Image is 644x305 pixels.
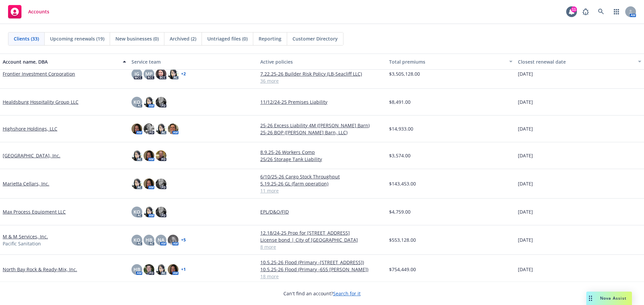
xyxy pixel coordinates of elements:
a: Max Process Equipment LLC [3,208,66,215]
a: 8.9.25-26 Workers Comp [260,149,384,156]
a: Switch app [610,5,623,18]
img: photo [168,69,178,79]
span: [DATE] [518,208,533,215]
a: 11 more [260,187,384,194]
span: JG [135,70,139,77]
span: [DATE] [518,125,533,132]
div: Account name, DBA [3,58,119,65]
span: [DATE] [518,70,533,77]
img: photo [156,264,166,275]
span: Archived (2) [170,35,196,42]
img: photo [131,150,142,161]
a: 10.5.25-26 Flood (Primary -655 [PERSON_NAME]) [260,266,384,273]
img: photo [156,97,166,107]
button: Nova Assist [586,292,632,305]
div: Service team [131,58,255,65]
a: EPL/D&O/FID [260,208,384,215]
img: photo [168,235,178,245]
img: photo [144,264,154,275]
a: + 2 [181,72,186,76]
span: Can't find an account? [283,290,361,297]
img: photo [144,178,154,189]
a: M & M Services, Inc. [3,233,48,240]
a: + 1 [181,268,186,272]
span: MP [145,70,153,77]
img: photo [144,124,154,134]
img: photo [144,150,154,161]
a: Highshore Holdings, LLC [3,125,57,132]
img: photo [156,124,166,134]
div: Closest renewal date [518,58,634,65]
span: Customer Directory [292,35,338,42]
a: Frontier Investment Corporation [3,70,75,77]
div: Active policies [260,58,384,65]
span: [DATE] [518,266,533,273]
span: [DATE] [518,152,533,159]
span: Clients (33) [14,35,39,42]
a: 10.5.25-26 Flood (Primary -[STREET_ADDRESS]) [260,259,384,266]
a: 5.19.25-26 GL (farm operation) [260,180,384,187]
a: Report a Bug [579,5,592,18]
span: [DATE] [518,98,533,105]
div: Drag to move [586,292,595,305]
span: KO [133,236,140,243]
button: Closest renewal date [515,54,644,70]
span: NA [158,236,164,243]
img: photo [156,207,166,217]
span: $4,759.00 [389,208,411,215]
span: [DATE] [518,180,533,187]
span: Untriaged files (0) [207,35,248,42]
a: Search for it [333,290,361,297]
img: photo [168,124,178,134]
span: Pacific Sanitation [3,240,41,247]
a: 8 more [260,243,384,250]
img: photo [144,207,154,217]
span: $553,128.00 [389,236,416,243]
button: Active policies [258,54,386,70]
a: 25-26 Excess Liability 4M ([PERSON_NAME] Barn) [260,122,384,129]
a: Search [594,5,608,18]
span: HB [133,266,140,273]
a: 7.22.25-26 Builder Risk Policy (LB-Seacliff LLC) [260,70,384,77]
span: Nova Assist [600,295,627,301]
a: Accounts [5,2,52,21]
a: + 5 [181,238,186,242]
span: $754,449.00 [389,266,416,273]
a: North Bay Rock & Ready-Mix, Inc. [3,266,77,273]
button: Total premiums [386,54,515,70]
a: 6/10/25-26 Cargo Stock Throughput [260,173,384,180]
a: [GEOGRAPHIC_DATA], Inc. [3,152,60,159]
span: $143,453.00 [389,180,416,187]
span: KO [133,208,140,215]
img: photo [156,150,166,161]
img: photo [156,69,166,79]
a: 25/26 Storage Tank Liability [260,156,384,163]
span: $8,491.00 [389,98,411,105]
div: 11 [571,6,577,12]
span: HB [146,236,152,243]
span: [DATE] [518,236,533,243]
span: KO [133,98,140,105]
span: Reporting [259,35,281,42]
img: photo [131,124,142,134]
img: photo [156,178,166,189]
span: Upcoming renewals (19) [50,35,104,42]
span: $3,505,128.00 [389,70,420,77]
a: Healdsburg Hospitality Group LLC [3,98,78,105]
div: Total premiums [389,58,505,65]
a: License bond | City of [GEOGRAPHIC_DATA] [260,236,384,243]
span: $3,574.00 [389,152,411,159]
span: New businesses (0) [115,35,159,42]
span: Accounts [28,9,49,14]
a: 25-26 BOP ([PERSON_NAME] Barn, LLC) [260,129,384,136]
span: $14,933.00 [389,125,413,132]
a: 36 more [260,77,384,84]
img: photo [131,178,142,189]
a: 18 more [260,273,384,280]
